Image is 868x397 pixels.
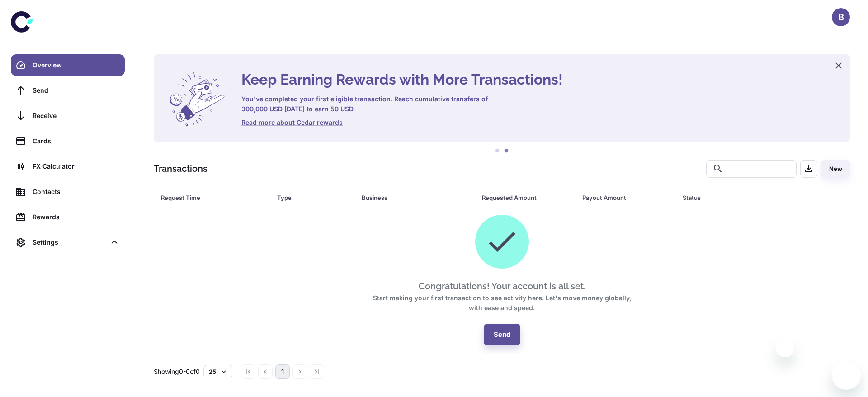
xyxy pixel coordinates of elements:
[11,130,125,152] a: Cards
[33,136,119,146] div: Cards
[419,279,585,293] h5: Congratulations! Your account is all set.
[11,206,125,228] a: Rewards
[241,118,839,128] a: Read more about Cedar rewards
[33,161,119,171] div: FX Calculator
[277,191,339,204] div: Type
[203,365,232,378] button: 25
[33,187,119,197] div: Contacts
[154,367,200,377] p: Showing 0-0 of 0
[11,80,125,101] a: Send
[821,160,850,178] button: New
[482,191,560,204] div: Requested Amount
[154,162,208,175] h1: Transactions
[277,191,350,204] span: Type
[33,212,119,222] div: Rewards
[493,147,502,156] button: 1
[683,191,801,204] div: Status
[33,237,106,247] div: Settings
[366,293,637,313] h6: Start making your first transaction to see activity here. Let's move money globally, with ease an...
[33,111,119,121] div: Receive
[11,181,125,203] a: Contacts
[582,191,660,204] div: Payout Amount
[832,8,850,26] button: B
[832,361,861,390] iframe: Button to launch messaging window
[484,324,520,345] button: Send
[776,339,794,357] iframe: Close message
[683,191,812,204] span: Status
[11,54,125,76] a: Overview
[582,191,672,204] span: Payout Amount
[241,69,839,90] h4: Keep Earning Rewards with More Transactions!
[11,105,125,127] a: Receive
[241,94,490,114] h6: You've completed your first eligible transaction. Reach cumulative transfers of 300,000 USD [DATE...
[502,147,511,156] button: 2
[275,364,290,379] button: page 1
[11,232,125,253] div: Settings
[161,191,266,204] span: Request Time
[33,60,119,70] div: Overview
[33,85,119,95] div: Send
[240,364,325,379] nav: pagination navigation
[11,156,125,177] a: FX Calculator
[161,191,255,204] div: Request Time
[482,191,571,204] span: Requested Amount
